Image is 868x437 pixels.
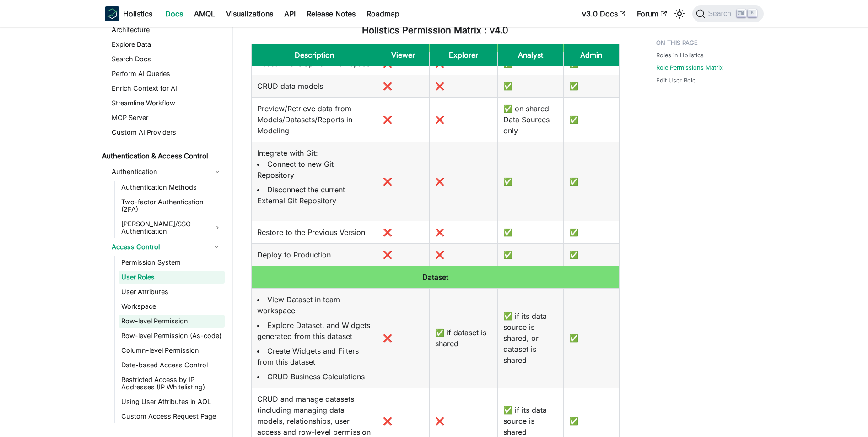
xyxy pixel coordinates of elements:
[119,181,225,194] a: Authentication Methods
[119,256,225,269] a: Permission System
[705,10,737,18] span: Search
[257,147,372,206] p: Integrate with Git:
[109,97,225,109] a: Streamline Workflow
[96,27,233,437] nav: Docs sidebar
[430,288,498,388] td: ✅ if dataset is shared
[563,44,619,66] th: Admin
[160,6,189,21] a: Docs
[497,75,563,97] td: ✅
[361,6,405,21] a: Roadmap
[563,288,619,388] td: ✅
[377,97,429,142] td: ❌
[119,271,225,284] a: User Roles
[497,221,563,243] td: ✅
[109,82,225,95] a: Enrich Context for AI
[377,288,429,388] td: ❌
[109,23,225,36] a: Architecture
[109,164,225,179] a: Authentication
[119,218,225,238] a: [PERSON_NAME]/SSO Authentication
[123,8,152,19] b: Holistics
[119,410,225,423] a: Custom Access Request Page
[430,142,498,221] td: ❌
[656,51,704,60] a: Roles in Holistics
[251,25,620,36] h3: Holistics Permission Matrix : v4.0
[656,63,723,72] a: Role Permissions Matrix
[109,38,225,51] a: Explore Data
[377,44,429,66] th: Viewer
[251,221,377,243] td: Restore to the Previous Version
[119,329,225,342] a: Row-level Permission (As-code)
[377,221,429,243] td: ❌
[251,44,377,66] th: Description
[631,6,672,21] a: Forum
[119,395,225,408] a: Using User Attributes in AQL
[430,44,498,66] th: Explorer
[109,53,225,66] a: Search Docs
[497,44,563,66] th: Analyst
[189,6,221,21] a: AMQL
[119,359,225,371] a: Date-based Access Control
[497,142,563,221] td: ✅
[563,243,619,266] td: ✅
[119,300,225,313] a: Workspace
[109,126,225,139] a: Custom AI Providers
[251,243,377,266] td: Deploy to Production
[422,273,448,282] b: Dataset
[430,243,498,266] td: ❌
[109,240,208,254] a: Access Control
[577,6,631,21] a: v3.0 Docs
[105,6,119,21] img: Holistics
[119,373,225,393] a: Restricted Access by IP Addresses (IP Whitelisting)
[430,97,498,142] td: ❌
[257,320,372,342] li: Explore Dataset, and Widgets generated from this dataset
[430,75,498,97] td: ❌
[257,371,372,382] li: CRUD Business Calculations
[672,6,687,21] button: Switch between dark and light mode (currently light mode)
[748,9,757,17] kbd: K
[119,315,225,328] a: Row-level Permission
[279,6,301,21] a: API
[563,97,619,142] td: ✅
[563,75,619,97] td: ✅
[109,111,225,124] a: MCP Server
[119,285,225,298] a: User Attributes
[692,5,763,22] button: Search (Ctrl+K)
[105,6,152,21] a: HolisticsHolistics
[377,75,429,97] td: ❌
[119,196,225,216] a: Two-factor Authentication (2FA)
[257,184,372,206] li: Disconnect the current External Git Repository
[257,294,372,316] li: View Dataset in team workspace
[656,76,695,85] a: Edit User Role
[497,243,563,266] td: ✅
[497,288,563,388] td: ✅ if its data source is shared, or dataset is shared
[221,6,279,21] a: Visualizations
[377,142,429,221] td: ❌
[119,344,225,357] a: Column-level Permission
[257,158,372,180] li: Connect to new Git Repository
[257,345,372,367] li: Create Widgets and Filters from this dataset
[563,142,619,221] td: ✅
[377,243,429,266] td: ❌
[497,97,563,142] td: ✅ on shared Data Sources only
[251,75,377,97] td: CRUD data models
[251,97,377,142] td: Preview/Retrieve data from Models/Datasets/Reports in Modeling
[208,240,225,254] button: Collapse sidebar category 'Access Control'
[99,150,225,163] a: Authentication & Access Control
[563,221,619,243] td: ✅
[430,221,498,243] td: ❌
[109,67,225,80] a: Perform AI Queries
[301,6,361,21] a: Release Notes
